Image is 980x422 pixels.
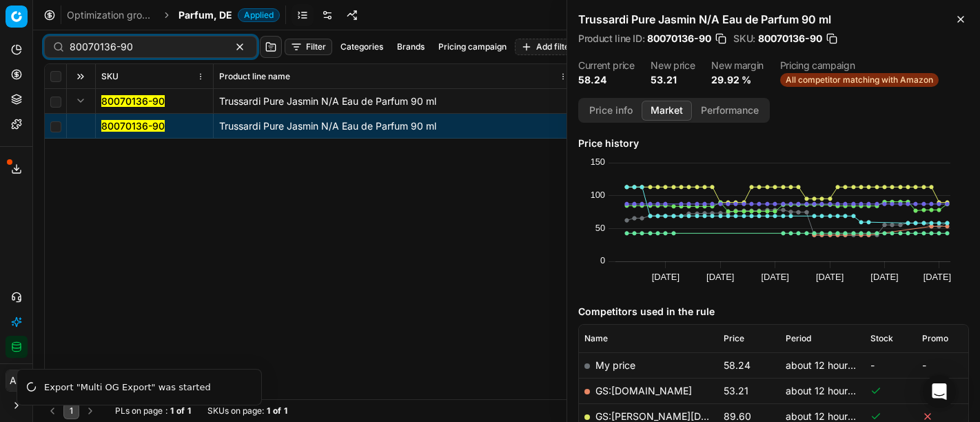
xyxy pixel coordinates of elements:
strong: 1 [170,405,174,416]
span: My price [595,359,635,371]
span: 80070136-90 [758,32,822,46]
span: Product line name [219,71,290,82]
span: about 12 hours ago [786,385,872,396]
button: 80070136-90 [101,94,165,108]
td: - [917,352,968,378]
span: about 12 hours ago [786,359,872,371]
span: 53.21 [724,385,748,396]
nav: breadcrumb [67,8,280,22]
input: Search by SKU or title [70,40,221,54]
div: Trussardi Pure Jasmin N/A Eau de Parfum 90 ml [219,119,570,133]
span: Period [786,333,811,344]
nav: pagination [44,403,99,419]
text: [DATE] [870,272,898,282]
button: AC [6,370,28,392]
div: : [115,405,191,416]
span: 89.60 [724,410,751,422]
td: - [865,352,917,378]
button: Categories [335,39,389,55]
span: AC [6,370,27,391]
button: Brands [391,39,430,55]
span: Price [724,333,744,344]
strong: of [176,405,185,416]
span: Promo [922,333,948,344]
button: Add filter [515,39,579,55]
span: All competitor matching with Amazon [780,73,939,87]
text: [DATE] [652,272,680,282]
h2: Trussardi Pure Jasmin N/A Eau de Parfum 90 ml [578,11,969,28]
text: 50 [595,223,605,233]
span: PLs on page [115,405,163,416]
dt: Current price [578,61,634,70]
strong: 1 [267,405,270,416]
button: Go to next page [82,403,99,419]
text: [DATE] [816,272,844,282]
dd: 29.92 % [711,73,764,87]
text: 0 [600,255,605,265]
dt: New price [651,61,695,70]
span: 80070136-90 [647,32,711,46]
button: Expand [72,92,89,109]
dt: New margin [711,61,764,70]
h5: Price history [578,137,969,150]
a: GS:[PERSON_NAME][DOMAIN_NAME] [595,410,771,422]
dd: 58.24 [578,73,634,87]
button: Performance [692,101,768,121]
button: Filter [285,39,332,55]
button: Price info [580,101,642,121]
span: about 12 hours ago [786,410,872,422]
span: SKU : [733,34,755,43]
div: Export "Multi OG Export" was started [44,381,245,394]
span: SKU [101,71,119,82]
a: GS:[DOMAIN_NAME] [595,385,692,396]
strong: of [273,405,281,416]
text: [DATE] [923,272,951,282]
mark: 80070136-90 [101,120,165,132]
text: [DATE] [762,272,789,282]
button: Go to previous page [44,403,61,419]
text: 150 [591,157,605,167]
button: 80070136-90 [101,119,165,133]
button: Market [642,101,692,121]
button: Pricing campaign [433,39,512,55]
strong: 1 [284,405,287,416]
span: Parfum, DE [178,8,232,22]
span: Product line ID : [578,34,644,43]
span: Name [584,333,608,344]
span: Stock [870,333,893,344]
strong: 1 [187,405,191,416]
div: Open Intercom Messenger [923,375,956,408]
button: 1 [63,403,79,419]
text: 100 [591,190,605,200]
span: 58.24 [724,359,751,371]
div: Trussardi Pure Jasmin N/A Eau de Parfum 90 ml [219,94,570,108]
span: SKUs on page : [207,405,264,416]
span: Applied [238,8,280,22]
dd: 53.21 [651,73,695,87]
h5: Competitors used in the rule [578,305,969,319]
mark: 80070136-90 [101,95,165,107]
dt: Pricing campaign [780,61,939,70]
span: Parfum, DEApplied [178,8,280,22]
text: [DATE] [706,272,734,282]
a: Optimization groups [67,8,155,22]
button: Expand all [72,68,89,85]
